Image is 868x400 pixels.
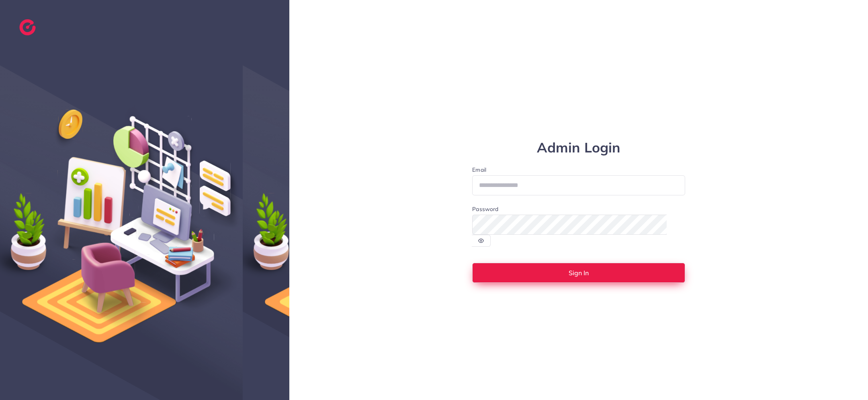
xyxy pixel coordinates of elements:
[19,19,36,35] img: logo
[472,263,685,283] button: Sign In
[472,140,685,156] h1: Admin Login
[472,205,498,213] label: Password
[569,270,589,276] span: Sign In
[472,166,685,174] label: Email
